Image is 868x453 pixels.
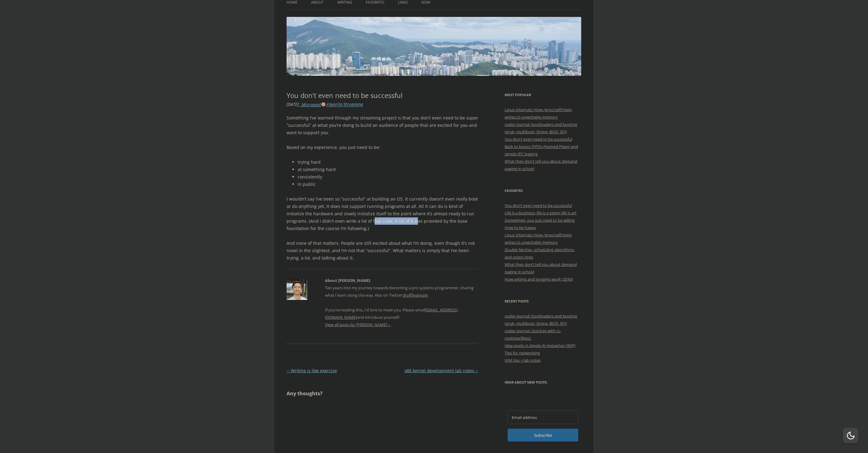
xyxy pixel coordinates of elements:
[298,158,479,166] li: trying hard
[287,102,299,107] time: [DATE]
[505,136,572,142] a: You don't even need to be successful
[505,343,576,348] a: Idea pools: A simple AI metaphor (WIP)
[505,232,572,245] a: Linux Internals: How /proc/self/mem writes to unwritable memory
[505,298,581,305] h3: Recent Posts
[505,276,573,282] a: How setjmp and longjmp work (2016)
[505,357,541,363] a: VIM tips + lab notes
[505,225,536,230] a: How to be happy
[287,144,479,151] p: Based on my experience, you just need to be:
[505,144,578,157] a: Back to basics: FIFOs (Named Pipes) and simple IPC logging
[508,411,578,424] input: Email address
[505,187,581,194] h3: Favorites
[505,262,577,275] a: What they don’t tell you about demand paging in school
[505,203,572,208] a: You don’t even need to be successful
[505,210,577,216] a: Life is a business; life is a game; life is art
[387,322,391,327] span: →
[325,307,458,320] a: [EMAIL_ADDRESS][DOMAIN_NAME]
[287,240,479,262] p: And none of that matters. People are still excited about what I’m doing, even though it’s not nov...
[474,368,479,373] span: →
[287,368,337,373] a: ←Writing is like exercise
[405,368,479,373] a: x86 kernel development lab notes→
[298,181,479,188] li: in public
[300,102,326,107] a: _Micropost
[287,195,479,232] p: I wouldn’t say I’ve been so “successful” at building an OS. It currently doesn’t even really boot...
[505,328,561,341] a: osdev journal: Gotchas with cc-runtime/libgcc
[287,114,479,136] p: Something I’ve learned through my streaming project is that you don’t even need to be super “succ...
[505,91,581,99] h3: Most Popular
[287,102,363,107] i: : , ,
[287,17,581,76] img: offlinemark
[325,277,479,284] h2: About [PERSON_NAME]
[505,247,575,260] a: Double fetches, scheduling algorithms, and onion rings
[508,429,578,442] button: Subscribe
[287,368,291,373] span: ←
[343,102,363,107] a: Streaming
[287,390,479,397] h3: Any thoughts?
[505,350,540,356] a: Tips for networking
[505,217,575,223] a: Sometimes, you just need to be willing
[505,313,577,326] a: osdev journal: bootloaders and booting (grub, multiboot, limine, BIOS, EFI)
[321,102,326,107] img: 🍪
[287,91,479,99] h1: You don’t even need to be successful
[505,158,577,171] a: What they don't tell you about demand paging in school
[403,292,428,298] a: @offlinemark
[327,102,342,107] a: Favorite
[298,173,479,181] li: consistently
[505,379,581,386] h3: Hear about new posts:
[325,284,479,321] p: Ten years into my journey towards becoming a pro systems programmer, sharing what I learn along t...
[298,166,479,173] li: at something hard
[505,107,572,120] a: Linux Internals: How /proc/self/mem writes to unwritable memory
[325,322,391,327] a: View all posts by [PERSON_NAME]→
[505,122,577,135] a: osdev journal: bootloaders and booting (grub, multiboot, limine, BIOS, EFI)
